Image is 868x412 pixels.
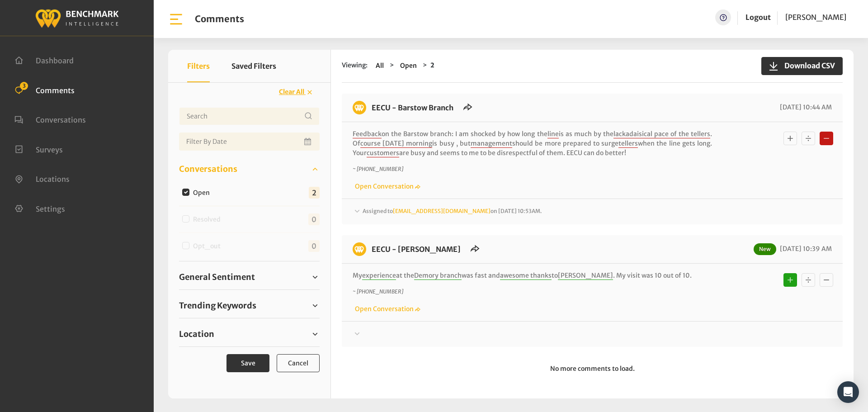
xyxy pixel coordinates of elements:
[366,242,466,256] h6: EECU - Demaree Branch
[745,9,771,25] a: Logout
[547,130,559,138] span: line
[745,13,771,22] a: Logout
[393,208,491,214] a: [EMAIL_ADDRESS][DOMAIN_NAME]
[179,162,320,176] a: Conversations
[195,14,244,24] h1: Comments
[190,188,217,198] label: Open
[353,305,420,313] a: Open Conversation
[372,103,453,112] a: EECU - Barstow Branch
[190,242,228,251] label: Opt_out
[366,101,459,114] h6: EECU - Barstow Branch
[277,354,320,372] button: Cancel
[20,82,28,90] span: 3
[231,50,276,82] button: Saved Filters
[353,129,712,158] p: on the Barstow branch: I am shocked by how long the is as much by the . Of is busy , but should b...
[179,163,237,175] span: Conversations
[781,129,835,147] div: Basic example
[342,61,368,71] span: Viewing:
[179,270,320,284] a: General Sentiment
[14,204,65,213] a: Settings
[182,189,189,196] input: Open
[430,61,434,69] strong: 2
[353,271,712,280] p: My at the was fast and to . My visit was 10 out of 10.
[353,182,420,190] a: Open Conversation
[761,57,843,75] button: Download CSV
[613,130,710,138] span: lackadaisical pace of the tellers
[36,85,75,95] span: Comments
[179,107,320,125] input: Username
[618,139,638,148] span: tellers
[302,133,314,151] button: Open Calendar
[414,271,462,280] span: Demory branch
[226,354,269,372] button: Save
[353,242,366,256] img: benchmark
[14,144,63,153] a: Surveys
[187,50,210,82] button: Filters
[342,358,843,380] p: No more comments to load.
[36,115,86,124] span: Conversations
[362,271,396,280] span: experience
[179,327,320,341] a: Location
[179,328,214,340] span: Location
[353,166,403,172] i: ~ [PHONE_NUMBER]
[363,208,542,214] span: Assigned to on [DATE] 10:53AM.
[500,271,552,280] span: awesome thanks
[179,299,320,313] a: Trending Keywords
[781,271,835,289] div: Basic example
[367,149,399,157] span: customers
[353,206,832,217] div: Assigned to[EMAIL_ADDRESS][DOMAIN_NAME]on [DATE] 10:53AM.
[372,245,461,254] a: EECU - [PERSON_NAME]
[353,288,403,295] i: ~ [PHONE_NUMBER]
[14,85,75,94] a: Comments 3
[279,88,304,96] span: Clear All
[779,60,835,71] span: Download CSV
[353,101,366,114] img: benchmark
[778,103,832,111] span: [DATE] 10:44 AM
[179,133,320,151] input: Date range input field
[179,299,256,312] span: Trending Keywords
[397,61,420,71] button: Open
[36,56,74,65] span: Dashboard
[558,271,613,280] span: [PERSON_NAME]
[309,187,320,199] span: 2
[360,139,432,148] span: course [DATE] morning
[168,11,184,27] img: bar
[14,174,70,183] a: Locations
[35,7,119,29] img: benchmark
[353,130,382,138] span: Feedback
[837,381,859,403] div: Open Intercom Messenger
[14,114,86,123] a: Conversations
[36,204,65,213] span: Settings
[36,145,63,154] span: Surveys
[179,271,255,283] span: General Sentiment
[471,139,512,148] span: management
[778,245,832,253] span: [DATE] 10:39 AM
[14,55,74,64] a: Dashboard
[785,13,846,22] span: [PERSON_NAME]
[308,240,320,252] span: 0
[308,213,320,225] span: 0
[190,215,228,224] label: Resolved
[785,9,846,25] a: [PERSON_NAME]
[754,243,776,255] span: New
[36,175,70,184] span: Locations
[273,84,320,100] button: Clear All
[373,61,387,71] button: All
